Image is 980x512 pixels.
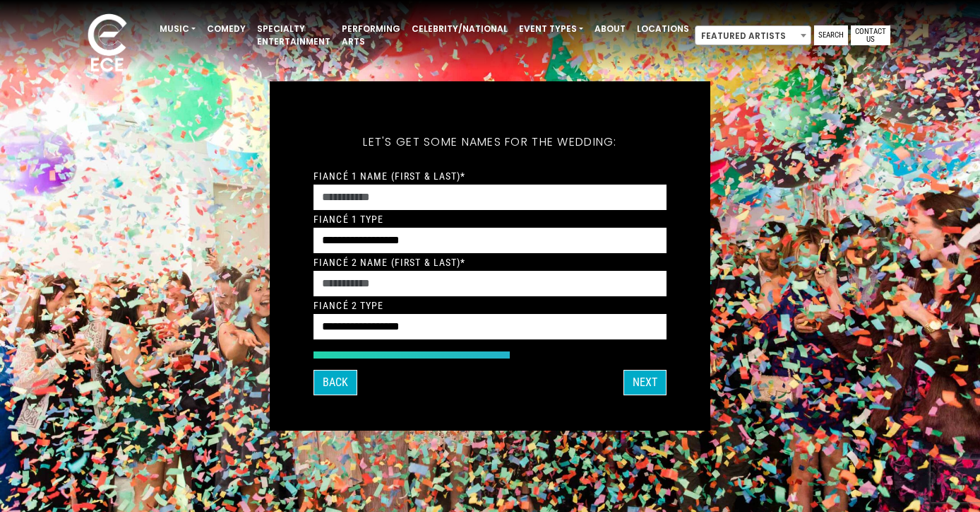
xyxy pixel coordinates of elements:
[72,10,143,78] img: ece_new_logo_whitev2-1.png
[313,170,465,182] label: Fiancé 1 Name (First & Last)*
[313,299,384,312] label: Fiancé 2 Type
[695,25,811,45] span: Featured Artists
[631,17,695,41] a: Locations
[695,26,811,46] span: Featured Artists
[201,17,251,41] a: Comedy
[851,25,890,45] a: Contact Us
[406,17,513,41] a: Celebrity/National
[154,17,201,41] a: Music
[623,370,667,395] button: Next
[313,256,465,269] label: Fiancé 2 Name (First & Last)*
[336,17,406,54] a: Performing Arts
[251,17,336,54] a: Specialty Entertainment
[589,17,631,41] a: About
[313,370,357,395] button: Back
[814,25,848,45] a: Search
[313,213,384,226] label: Fiancé 1 Type
[513,17,589,41] a: Event Types
[313,117,667,168] h5: Let's get some names for the wedding:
